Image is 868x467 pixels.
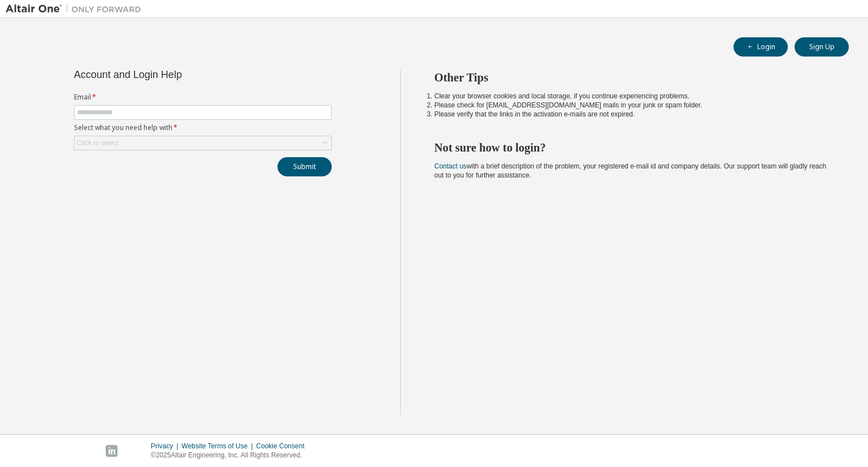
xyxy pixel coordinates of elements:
[151,442,181,451] div: Privacy
[6,3,147,15] img: Altair One
[75,136,331,150] div: Click to select
[277,157,332,176] button: Submit
[795,37,849,57] button: Sign Up
[151,451,311,460] p: © 2025 Altair Engineering, Inc. All Rights Reserved.
[435,101,829,110] li: Please check for [EMAIL_ADDRESS][DOMAIN_NAME] mails in your junk or spam folder.
[734,37,788,57] button: Login
[435,70,829,85] h2: Other Tips
[435,162,827,179] span: with a brief description of the problem, your registered e-mail id and company details. Our suppo...
[181,442,256,451] div: Website Terms of Use
[435,162,467,170] a: Contact us
[435,92,829,101] li: Clear your browser cookies and local storage, if you continue experiencing problems.
[435,110,829,119] li: Please verify that the links in the activation e-mails are not expired.
[435,140,829,155] h2: Not sure how to login?
[74,123,332,132] label: Select what you need help with
[77,139,119,148] div: Click to select
[74,93,332,102] label: Email
[74,70,280,79] div: Account and Login Help
[106,445,118,457] img: linkedin.svg
[256,442,311,451] div: Cookie Consent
